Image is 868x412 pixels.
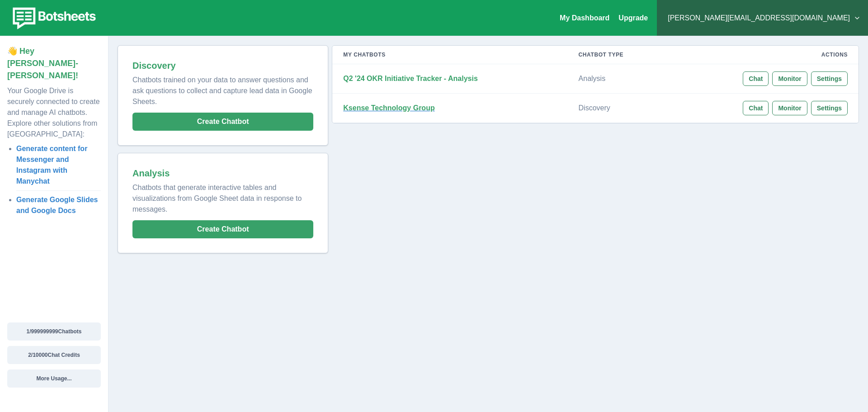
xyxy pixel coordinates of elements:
p: Your Google Drive is securely connected to create and manage AI chatbots. Explore other solutions... [7,82,101,140]
p: Chatbots trained on your data to answer questions and ask questions to collect and capture lead d... [132,71,313,107]
button: Create Chatbot [132,113,313,131]
button: Create Chatbot [132,220,313,238]
th: Actions [668,46,859,64]
a: Upgrade [618,14,648,22]
img: botsheets-logo.png [7,5,99,31]
strong: Q2 '24 OKR Initiative Tracker - Analysis [343,75,478,82]
button: Monitor [772,71,807,86]
button: More Usage... [7,369,101,388]
button: Chat [743,101,769,115]
button: Settings [811,71,848,86]
th: My Chatbots [332,46,567,64]
a: Generate Google Slides and Google Docs [16,196,98,214]
button: Monitor [772,101,807,115]
button: Settings [811,101,848,115]
strong: Ksense Technology Group [343,104,434,112]
h2: Discovery [132,60,313,71]
th: Chatbot Type [568,46,668,64]
p: Discovery [579,104,657,113]
button: 2/10000Chat Credits [7,346,101,364]
p: Chatbots that generate interactive tables and visualizations from Google Sheet data in response t... [132,179,313,215]
a: My Dashboard [560,14,609,22]
p: Analysis [579,74,657,83]
a: Generate content for Messenger and Instagram with Manychat [16,145,87,185]
button: Chat [743,71,769,86]
h2: Analysis [132,168,313,179]
button: [PERSON_NAME][EMAIL_ADDRESS][DOMAIN_NAME] [664,9,861,27]
p: 👋 Hey [PERSON_NAME]-[PERSON_NAME]! [7,45,101,82]
button: 1/999999999Chatbots [7,322,101,341]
